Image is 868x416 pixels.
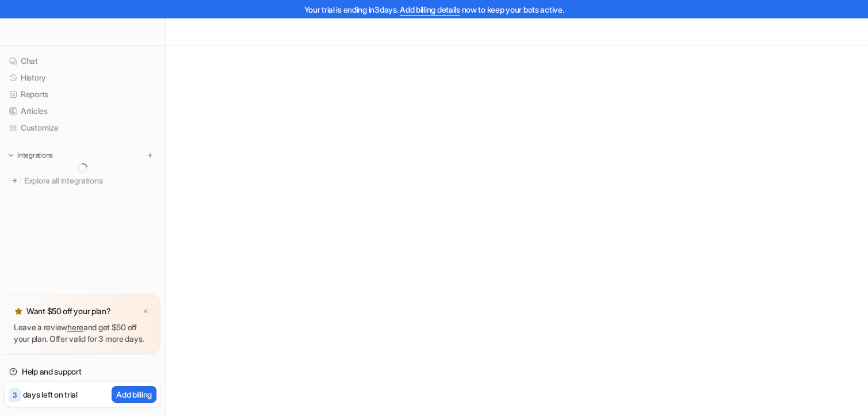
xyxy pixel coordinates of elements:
a: Reports [5,86,160,102]
a: History [5,70,160,86]
p: Leave a review and get $50 off your plan. Offer valid for 3 more days. [14,322,151,345]
span: Explore all integrations [24,171,156,190]
button: Add billing [112,386,156,403]
a: Help and support [5,364,160,380]
img: explore all integrations [9,175,21,186]
p: 3 [13,390,17,400]
a: Explore all integrations [5,173,160,189]
a: Chat [5,53,160,69]
a: here [67,322,83,332]
p: days left on trial [23,388,78,400]
img: expand menu [7,151,15,159]
img: menu_add.svg [146,151,154,159]
a: Articles [5,103,160,119]
img: x [142,308,149,315]
button: Integrations [5,150,56,161]
a: Add billing details [400,5,460,14]
p: Want $50 off your plan? [26,306,111,317]
a: Customize [5,120,160,136]
p: Integrations [17,151,53,160]
img: star [14,307,23,316]
p: Add billing [116,388,152,400]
